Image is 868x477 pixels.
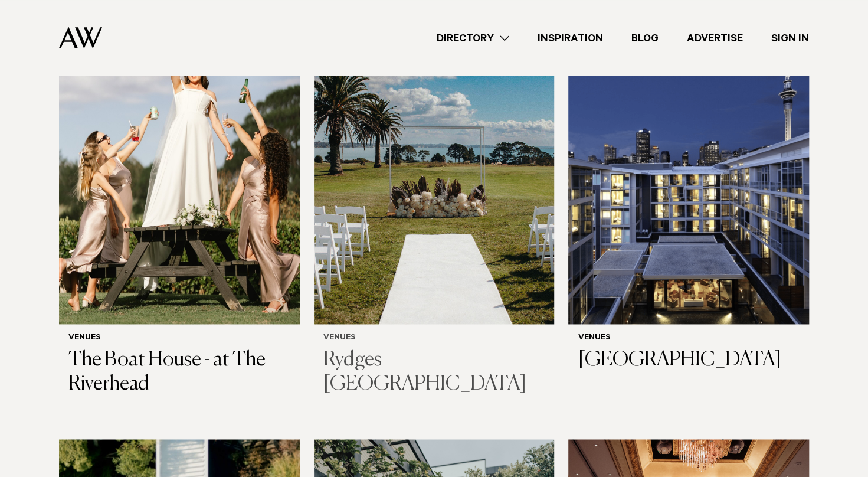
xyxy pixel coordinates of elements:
h6: Venues [578,334,800,344]
h6: Venues [323,334,545,344]
a: Inspiration [523,30,617,46]
a: Directory [422,30,523,46]
h6: Venues [68,334,290,344]
a: Blog [617,30,673,46]
a: Auckland Weddings Venues | The Boat House - at The Riverhead Venues The Boat House - at The River... [59,1,300,406]
h3: Rydges [GEOGRAPHIC_DATA] [323,348,545,397]
h3: The Boat House - at The Riverhead [68,348,290,397]
img: Auckland Weddings Logo [59,27,102,48]
img: Wedding ceremony at Rydges Formosa [314,1,555,324]
img: Auckland Weddings Venues | The Boat House - at The Riverhead [59,1,300,324]
a: Advertise [673,30,757,46]
a: Wedding ceremony at Rydges Formosa Venues Rydges [GEOGRAPHIC_DATA] [314,1,555,406]
img: Auckland Weddings Venues | Sofitel Auckland Viaduct Harbour [568,1,809,324]
a: Auckland Weddings Venues | Sofitel Auckland Viaduct Harbour Venues [GEOGRAPHIC_DATA] [568,1,809,381]
h3: [GEOGRAPHIC_DATA] [578,348,800,373]
a: Sign In [757,30,823,46]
